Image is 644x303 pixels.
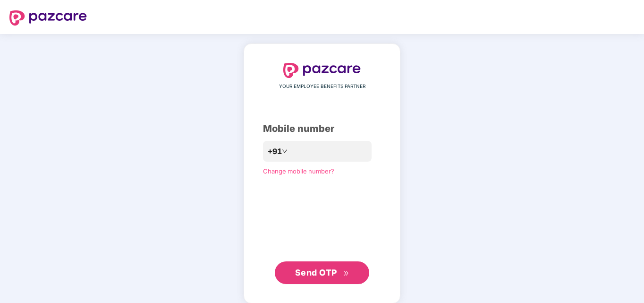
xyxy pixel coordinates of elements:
[283,63,361,78] img: logo
[9,10,87,26] img: logo
[268,146,282,157] span: +91
[295,268,337,277] span: Send OTP
[282,148,288,154] span: down
[275,261,369,284] button: Send OTPdouble-right
[279,83,365,90] span: YOUR EMPLOYEE BENEFITS PARTNER
[263,121,381,136] div: Mobile number
[263,167,334,175] a: Change mobile number?
[343,270,349,277] span: double-right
